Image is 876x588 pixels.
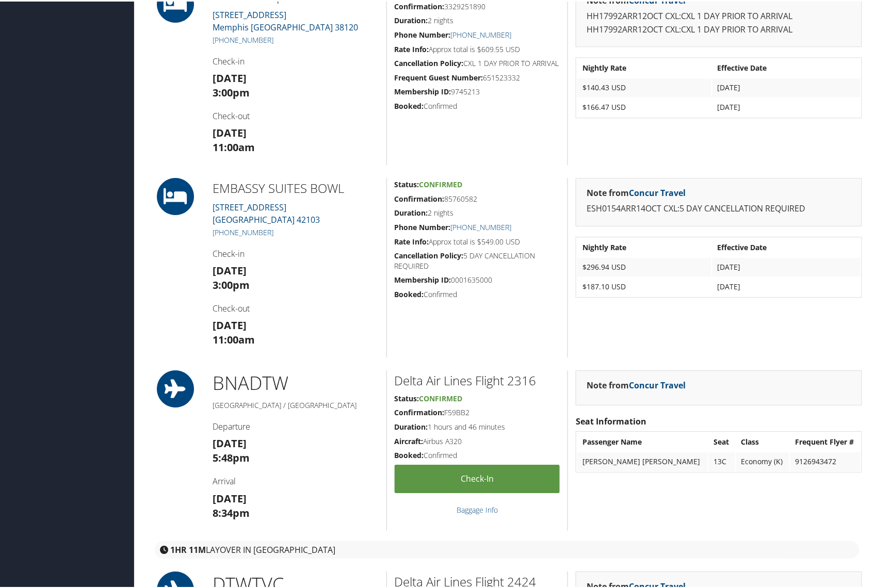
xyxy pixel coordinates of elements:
a: [PHONE_NUMBER] [451,28,512,38]
h4: Check-in [213,54,379,66]
h5: Approx total is $609.55 USD [395,43,560,53]
strong: [DATE] [213,124,247,138]
strong: Frequent Guest Number: [395,71,483,81]
span: Confirmed [419,178,463,188]
h5: [GEOGRAPHIC_DATA] / [GEOGRAPHIC_DATA] [213,399,379,409]
strong: Status: [395,392,419,402]
strong: Duration: [395,206,428,216]
strong: Cancellation Policy: [395,57,464,67]
a: [PHONE_NUMBER] [451,221,512,231]
strong: Booked: [395,449,424,459]
strong: Membership ID: [395,85,451,95]
h4: Check-out [213,301,379,313]
th: Frequent Flyer # [790,431,861,450]
strong: Cancellation Policy: [395,249,464,259]
h5: Confirmed [395,100,560,110]
td: $187.10 USD [577,276,711,295]
h5: CXL 1 DAY PRIOR TO ARRIVAL [395,57,560,67]
h4: Check-out [213,109,379,120]
h5: Airbus A320 [395,435,560,445]
h5: Confirmed [395,288,560,298]
h4: Departure [213,419,379,431]
td: 13C [709,451,735,469]
a: Concur Travel [629,378,686,389]
th: Class [736,431,789,450]
td: [DATE] [712,96,861,115]
strong: Confirmation: [395,192,445,202]
h5: 2 nights [395,206,560,217]
h5: 9745213 [395,85,560,95]
h5: 5 DAY CANCELLATION REQUIRED [395,249,560,269]
strong: [DATE] [213,317,247,331]
strong: 1HR 11M [170,543,206,554]
th: Passenger Name [577,431,708,450]
a: [PHONE_NUMBER] [213,226,273,236]
th: Effective Date [712,57,861,76]
a: [PHONE_NUMBER] [213,34,273,43]
td: [PERSON_NAME] [PERSON_NAME] [577,451,708,469]
a: Concur Travel [629,186,686,197]
h2: Delta Air Lines Flight 2316 [395,370,560,388]
th: Nightly Rate [577,237,711,255]
strong: 3:00pm [213,84,250,98]
a: [STREET_ADDRESS][GEOGRAPHIC_DATA] 42103 [213,200,320,224]
h4: Check-in [213,247,379,258]
h5: 85760582 [395,192,560,203]
td: $296.94 USD [577,256,711,275]
strong: Phone Number: [395,28,451,38]
td: [DATE] [712,276,861,295]
strong: Confirmation: [395,406,445,416]
h2: EMBASSY SUITES BOWL [213,178,379,195]
strong: Booked: [395,100,424,109]
strong: Seat Information [576,414,646,426]
strong: Duration: [395,420,428,430]
td: [DATE] [712,256,861,275]
a: Check-in [395,463,560,492]
a: Baggage Info [457,503,498,513]
td: [DATE] [712,77,861,95]
strong: Phone Number: [395,221,451,231]
h5: 651523332 [395,71,560,81]
p: ESH0154ARR14OCT CXL:5 DAY CANCELLATION REQUIRED [587,201,851,214]
td: 9126943472 [790,451,861,469]
strong: [DATE] [213,262,247,276]
strong: [DATE] [213,435,247,449]
strong: 5:48pm [213,449,250,463]
th: Nightly Rate [577,57,711,76]
span: Confirmed [419,392,463,402]
strong: Duration: [395,14,428,24]
a: [STREET_ADDRESS]Memphis [GEOGRAPHIC_DATA] 38120 [213,8,358,31]
th: Seat [709,431,735,450]
strong: 11:00am [213,139,255,153]
th: Effective Date [712,237,861,255]
strong: Booked: [395,288,424,298]
td: $140.43 USD [577,77,711,95]
td: $166.47 USD [577,96,711,115]
strong: Aircraft: [395,435,424,445]
h1: BNA DTW [213,369,379,395]
td: Economy (K) [736,451,789,469]
div: layover in [GEOGRAPHIC_DATA] [155,540,859,557]
strong: Membership ID: [395,273,451,283]
h5: 2 nights [395,14,560,24]
h5: Confirmed [395,449,560,459]
p: HH17992ARR12OCT CXL:CXL 1 DAY PRIOR TO ARRIVAL HH17992ARR12OCT CXL:CXL 1 DAY PRIOR TO ARRIVAL [587,8,851,35]
h5: 0001635000 [395,273,560,284]
strong: 3:00pm [213,276,250,290]
strong: Note from [587,378,686,389]
strong: 11:00am [213,331,255,345]
h5: Approx total is $549.00 USD [395,235,560,246]
strong: Rate Info: [395,43,429,53]
strong: Note from [587,186,686,197]
strong: Status: [395,178,419,188]
strong: [DATE] [213,490,247,504]
h4: Arrival [213,474,379,485]
strong: Rate Info: [395,235,429,245]
h5: 1 hours and 46 minutes [395,420,560,431]
strong: 8:34pm [213,504,250,518]
h5: F59BB2 [395,406,560,416]
strong: [DATE] [213,70,247,84]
